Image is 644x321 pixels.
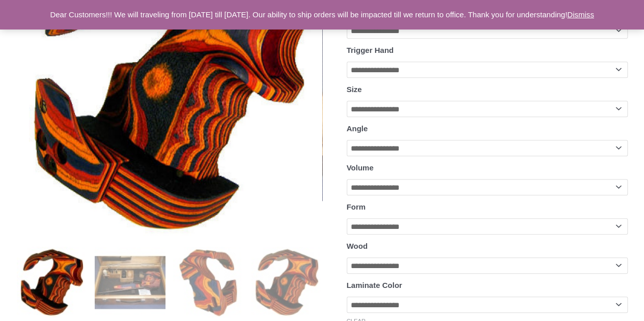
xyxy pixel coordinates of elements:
img: Rink Free-Pistol Grip [251,247,322,317]
img: Rink Free-Pistol Grip - Image 2 [95,247,165,317]
img: Rink Free-Pistol Grip - Image 3 [173,247,244,317]
label: Size [347,85,362,94]
label: Form [347,202,366,211]
label: Trigger Hand [347,46,394,54]
label: Volume [347,163,374,172]
img: Rink Free-Pistol Grip [17,247,88,317]
label: Angle [347,124,368,133]
a: Dismiss [567,10,594,19]
label: Laminate Color [347,281,402,289]
label: Wood [347,242,368,250]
